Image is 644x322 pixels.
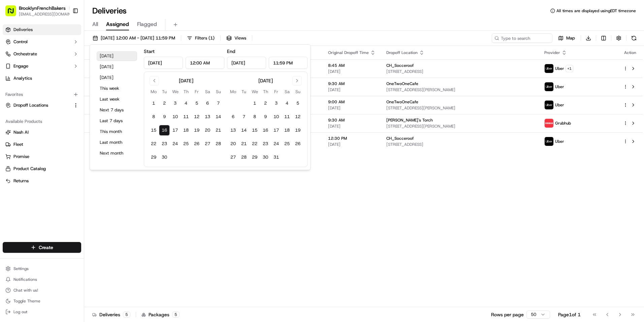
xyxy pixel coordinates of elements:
button: 16 [159,125,170,136]
button: 15 [148,125,159,136]
span: [DATE] [61,123,74,128]
span: Knowledge Base [13,151,52,158]
button: 6 [202,98,213,109]
input: Got a question? Start typing here... [18,44,121,51]
th: Thursday [181,88,191,95]
img: uber-new-logo.jpeg [545,82,553,91]
span: Uber [555,66,564,71]
button: Views [223,33,249,43]
button: This week [97,84,137,93]
div: Deliveries [92,311,130,318]
span: Returns [13,178,29,184]
button: 18 [282,125,292,136]
div: Past conversations [7,88,45,93]
button: 28 [238,152,249,163]
span: Grubhub [555,120,571,126]
span: Original Dropoff Time [328,50,369,55]
span: [STREET_ADDRESS] [386,69,534,74]
button: 5 [292,98,303,109]
span: API Documentation [64,151,108,158]
button: Toggle Theme [3,296,81,306]
span: [STREET_ADDRESS][PERSON_NAME] [386,124,534,129]
button: BrooklynFrenchBakers [19,5,66,11]
a: 📗Knowledge Base [4,148,54,160]
button: Refresh [629,33,639,43]
div: We're available if you need us! [30,71,93,77]
a: Product Catalog [5,166,78,172]
span: Log out [13,309,27,315]
input: Type to search [492,33,552,43]
p: Rows per page [491,311,524,318]
div: Packages [141,311,180,318]
h1: Deliveries [92,5,127,16]
span: [PERSON_NAME] [21,105,55,110]
button: Log out [3,307,81,317]
button: This month [97,127,137,136]
th: Tuesday [159,88,170,95]
button: 13 [228,125,238,136]
span: [STREET_ADDRESS][PERSON_NAME] [386,105,534,111]
span: Dropoff Locations [13,102,48,108]
img: 1736555255976-a54dd68f-1ca7-489b-9aae-adbdc363a1c4 [13,123,19,129]
button: 26 [191,138,202,149]
img: Klarizel Pensader [7,116,18,127]
button: [EMAIL_ADDRESS][DOMAIN_NAME] [19,11,73,17]
img: Nash [7,7,20,20]
button: 20 [202,125,213,136]
button: Next month [97,149,137,158]
button: 14 [238,125,249,136]
input: Date [227,57,266,69]
span: OneTwoOneCafe [386,81,418,86]
span: [DATE] [328,124,376,129]
button: 26 [292,138,303,149]
button: Chat with us! [3,286,81,295]
button: 24 [170,138,181,149]
button: 21 [238,138,249,149]
a: Returns [5,178,78,184]
span: Flagged [137,20,157,28]
button: 10 [170,111,181,122]
span: CH_Socceroof [386,63,414,68]
span: Filters [195,35,215,41]
div: Favorites [3,89,81,100]
button: Go to next month [292,76,302,85]
div: [DATE] [179,77,193,84]
button: 29 [148,152,159,163]
span: Chat with us! [13,288,38,293]
button: Next 7 days [97,105,137,115]
button: [DATE] [97,62,137,72]
button: Product Catalog [3,163,81,174]
button: Filters(1) [184,33,218,43]
a: Deliveries [3,24,81,35]
div: 5 [123,312,130,318]
button: Last 7 days [97,116,137,126]
button: 20 [228,138,238,149]
span: Uber [555,139,564,144]
a: Analytics [3,73,81,84]
img: Nelly AZAMBRE [7,98,18,109]
button: 19 [292,125,303,136]
th: Tuesday [238,88,249,95]
button: 19 [191,125,202,136]
span: All [92,20,98,28]
img: 1736555255976-a54dd68f-1ca7-489b-9aae-adbdc363a1c4 [7,64,19,77]
span: 9:00 AM [328,99,376,105]
button: Control [3,36,81,47]
div: 5 [172,312,180,318]
button: 18 [181,125,191,136]
button: 3 [170,98,181,109]
button: Settings [3,264,81,273]
input: Time [269,57,308,69]
span: OneTwoOneCafe [386,99,418,105]
button: 11 [181,111,191,122]
button: 27 [228,152,238,163]
img: uber-new-logo.jpeg [545,137,553,146]
button: 25 [181,138,191,149]
span: ( 1 ) [208,35,215,41]
span: Settings [13,266,29,271]
button: 21 [213,125,224,136]
button: 24 [271,138,282,149]
button: Notifications [3,275,81,284]
button: Orchestrate [3,49,81,59]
